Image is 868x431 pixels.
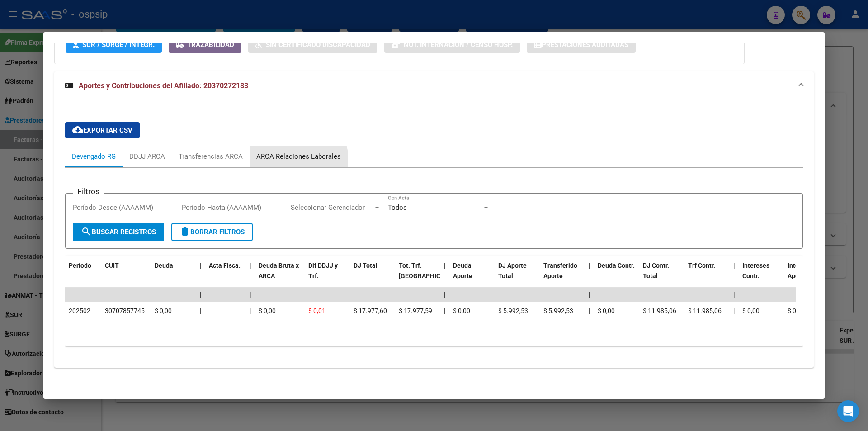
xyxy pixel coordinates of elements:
[837,400,859,422] div: Open Intercom Messenger
[179,228,245,236] span: Borrar Filtros
[73,186,104,196] h3: Filtros
[598,262,635,269] span: Deuda Contr.
[495,256,540,296] datatable-header-cell: DJ Aporte Total
[308,307,325,314] span: $ 0,01
[129,152,165,161] div: DDJJ ARCA
[589,307,590,314] span: |
[73,223,164,241] button: Buscar Registros
[200,307,201,314] span: |
[81,228,156,236] span: Buscar Registros
[354,307,387,314] span: $ 17.977,60
[155,262,173,269] span: Deuda
[354,262,377,269] span: DJ Total
[444,307,445,314] span: |
[404,41,513,49] span: Not. Internacion / Censo Hosp.
[684,256,730,296] datatable-header-cell: Trf Contr.
[54,71,814,100] mat-expansion-panel-header: Aportes y Contribuciones del Afiliado: 20370272183
[643,307,676,314] span: $ 11.985,06
[101,256,151,296] datatable-header-cell: CUIT
[543,262,577,279] span: Transferido Aporte
[733,291,735,298] span: |
[266,41,370,49] span: Sin Certificado Discapacidad
[246,256,255,296] datatable-header-cell: |
[259,307,276,314] span: $ 0,00
[444,262,446,269] span: |
[395,256,440,296] datatable-header-cell: Tot. Trf. Bruto
[65,256,101,296] datatable-header-cell: Período
[733,307,735,314] span: |
[788,307,805,314] span: $ 0,00
[350,256,395,296] datatable-header-cell: DJ Total
[187,41,234,49] span: Trazabilidad
[730,256,739,296] datatable-header-cell: |
[784,256,829,296] datatable-header-cell: Intereses Aporte
[305,256,350,296] datatable-header-cell: Dif DDJJ y Trf.
[498,307,528,314] span: $ 5.992,53
[540,256,585,296] datatable-header-cell: Transferido Aporte
[72,152,116,161] div: Devengado RG
[69,262,91,269] span: Período
[105,262,119,269] span: CUIT
[527,36,636,53] button: Prestaciones Auditadas
[155,307,172,314] span: $ 0,00
[72,126,132,134] span: Exportar CSV
[151,256,196,296] datatable-header-cell: Deuda
[200,291,202,298] span: |
[54,100,814,367] div: Aportes y Contribuciones del Afiliado: 20370272183
[498,262,527,279] span: DJ Aporte Total
[444,291,446,298] span: |
[733,262,735,269] span: |
[82,41,155,49] span: SUR / SURGE / INTEGR.
[250,307,251,314] span: |
[388,204,407,212] span: Todos
[179,152,243,161] div: Transferencias ARCA
[688,262,715,269] span: Trf Contr.
[589,262,590,269] span: |
[384,36,520,53] button: Not. Internacion / Censo Hosp.
[399,262,460,279] span: Tot. Trf. [GEOGRAPHIC_DATA]
[788,262,815,279] span: Intereses Aporte
[589,291,590,298] span: |
[742,262,769,279] span: Intereses Contr.
[66,36,162,53] button: SUR / SURGE / INTEGR.
[643,262,669,279] span: DJ Contr. Total
[65,122,140,138] button: Exportar CSV
[171,223,253,241] button: Borrar Filtros
[248,36,377,53] button: Sin Certificado Discapacidad
[79,81,248,90] span: Aportes y Contribuciones del Afiliado: 20370272183
[105,306,145,316] div: 30707857745
[250,291,251,298] span: |
[688,307,722,314] span: $ 11.985,06
[440,256,449,296] datatable-header-cell: |
[256,152,341,161] div: ARCA Relaciones Laborales
[205,256,246,296] datatable-header-cell: Acta Fisca.
[196,256,205,296] datatable-header-cell: |
[179,226,190,237] mat-icon: delete
[598,307,615,314] span: $ 0,00
[399,307,432,314] span: $ 17.977,59
[543,307,573,314] span: $ 5.992,53
[639,256,684,296] datatable-header-cell: DJ Contr. Total
[542,41,628,49] span: Prestaciones Auditadas
[255,256,305,296] datatable-header-cell: Deuda Bruta x ARCA
[453,307,470,314] span: $ 0,00
[200,262,202,269] span: |
[69,307,90,314] span: 202502
[739,256,784,296] datatable-header-cell: Intereses Contr.
[585,256,594,296] datatable-header-cell: |
[291,204,373,212] span: Seleccionar Gerenciador
[81,226,92,237] mat-icon: search
[453,262,472,279] span: Deuda Aporte
[308,262,338,279] span: Dif DDJJ y Trf.
[594,256,639,296] datatable-header-cell: Deuda Contr.
[72,124,83,135] mat-icon: cloud_download
[742,307,759,314] span: $ 0,00
[449,256,495,296] datatable-header-cell: Deuda Aporte
[209,262,241,269] span: Acta Fisca.
[169,36,241,53] button: Trazabilidad
[250,262,251,269] span: |
[259,262,299,279] span: Deuda Bruta x ARCA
